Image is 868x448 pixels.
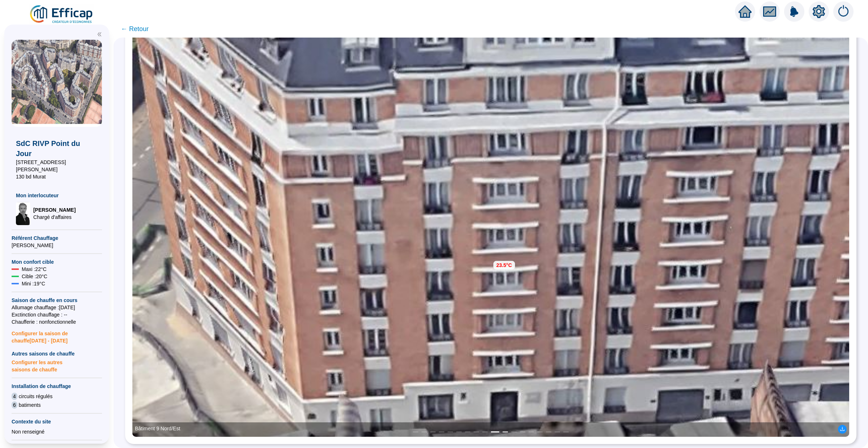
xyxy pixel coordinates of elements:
[840,426,845,431] span: download
[33,206,76,214] span: [PERSON_NAME]
[520,431,526,432] button: 13
[12,393,17,400] span: 4
[482,431,488,432] button: 9
[12,304,102,311] span: Allumage chauffage : [DATE]
[16,192,98,199] span: Mon interlocuteur
[12,318,102,326] span: Chaufferie : non fonctionnelle
[12,234,102,242] span: Référent Chauffage
[16,202,30,225] img: Chargé d'affaires
[563,431,569,432] button: 18
[511,431,517,432] button: 12
[16,173,98,180] span: 130 bd Murat
[473,431,479,432] button: 8
[812,5,825,18] span: setting
[413,431,418,432] button: 1
[12,258,102,266] span: Mon confort cible
[19,393,52,400] span: circuits régulés
[546,431,552,432] button: 16
[421,431,427,432] button: 2
[16,138,98,159] span: SdC RIVP Point du Jour
[447,431,453,432] button: 5
[12,350,102,357] span: Autres saisons de chauffe
[554,431,560,432] button: 17
[430,431,436,432] button: 3
[12,428,102,435] div: Non renseigné
[12,401,17,409] span: 6
[19,401,41,409] span: batiments
[537,431,543,432] button: 15
[33,214,76,221] span: Chargé d'affaires
[528,431,534,432] button: 14
[29,4,94,25] img: efficap energie logo
[12,311,102,318] span: Exctinction chauffage : --
[12,297,102,304] span: Saison de chauffe en cours
[833,1,854,22] img: alerts
[135,425,180,434] span: Bâtiment 9 Nord/Est
[22,266,47,273] span: Maxi : 22 °C
[121,24,149,34] span: ← Retour
[496,262,512,268] strong: 23.5°C
[22,273,47,280] span: Cible : 20 °C
[456,431,462,432] button: 6
[97,32,102,37] span: double-left
[12,357,102,373] span: Configurer les autres saisons de chauffe
[763,5,776,18] span: fund
[12,242,102,249] span: [PERSON_NAME]
[465,431,471,432] button: 7
[12,383,102,390] span: Installation de chauffage
[16,159,98,173] span: [STREET_ADDRESS][PERSON_NAME]
[502,431,508,432] button: 11
[12,418,102,425] span: Contexte du site
[439,431,444,432] button: 4
[739,5,752,18] span: home
[784,1,804,22] img: alerts
[22,280,45,287] span: Mini : 19 °C
[12,326,102,344] span: Configurer la saison de chauffe [DATE] - [DATE]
